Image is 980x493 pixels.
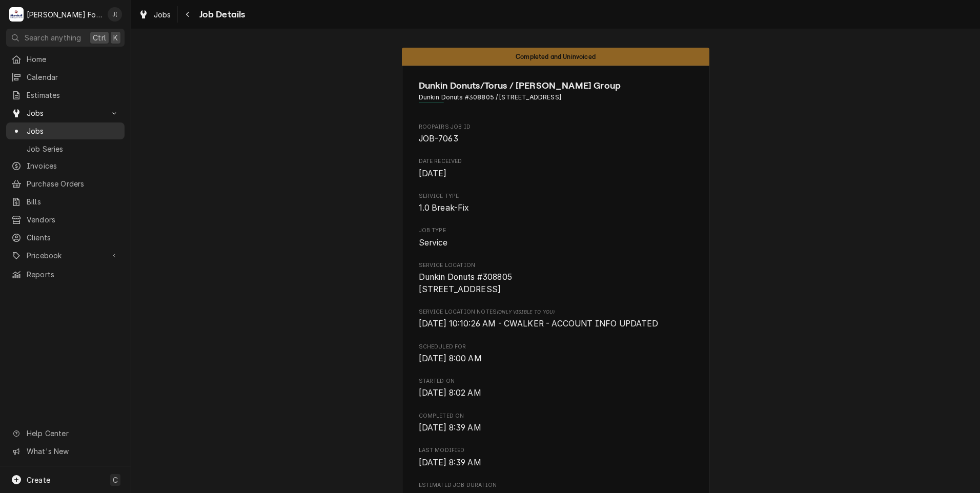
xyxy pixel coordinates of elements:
span: Job Type [419,227,693,235]
span: Service Location [419,261,693,270]
span: Purchase Orders [27,178,119,189]
span: Service Type [419,192,693,200]
a: Go to What's New [6,443,125,460]
span: Create [27,476,50,484]
div: Completed On [419,412,693,434]
button: Navigate back [180,6,196,23]
span: Started On [419,377,693,385]
span: Help Center [27,428,118,439]
div: Job Type [419,227,693,249]
span: Name [419,79,693,93]
div: M [9,7,24,22]
span: Search anything [25,32,81,43]
span: Jobs [27,126,119,136]
span: Bills [27,196,119,207]
span: C [113,475,118,485]
span: Last Modified [419,457,693,469]
div: Last Modified [419,446,693,468]
span: Job Details [196,8,246,22]
span: [DATE] 8:39 AM [419,458,481,467]
span: Started On [419,387,693,399]
span: [object Object] [419,318,693,330]
a: Purchase Orders [6,175,125,192]
span: Service [419,238,448,248]
div: Jeff Debigare (109)'s Avatar [108,7,122,22]
span: Jobs [27,108,104,118]
span: Job Type [419,237,693,249]
a: Go to Jobs [6,105,125,121]
span: Calendar [27,72,119,83]
div: J( [108,7,122,22]
span: (Only Visible to You) [497,309,555,315]
span: Ctrl [93,32,106,43]
a: Home [6,51,125,68]
a: Calendar [6,69,125,86]
span: Address [419,93,693,102]
div: Scheduled For [419,343,693,365]
span: Completed On [419,412,693,420]
span: What's New [27,446,118,457]
div: Service Location [419,261,693,296]
span: Home [27,54,119,65]
span: Scheduled For [419,343,693,351]
div: Service Type [419,192,693,214]
span: Invoices [27,160,119,171]
span: Last Modified [419,446,693,455]
span: [DATE] 10:10:26 AM - CWALKER - ACCOUNT INFO UPDATED [419,319,659,328]
span: Service Location Notes [419,308,693,316]
span: [DATE] 8:02 AM [419,388,481,398]
a: Jobs [134,6,175,23]
div: Marshall Food Equipment Service's Avatar [9,7,24,22]
div: [object Object] [419,308,693,330]
a: Clients [6,229,125,246]
a: Estimates [6,87,125,104]
a: Invoices [6,157,125,174]
span: 1.0 Break-Fix [419,203,469,213]
span: Clients [27,232,119,243]
button: Search anythingCtrlK [6,29,125,47]
span: Pricebook [27,250,104,261]
span: Service Type [419,202,693,214]
a: Go to Pricebook [6,247,125,264]
span: Estimates [27,90,119,100]
a: Job Series [6,140,125,157]
span: Roopairs Job ID [419,133,693,145]
a: Vendors [6,211,125,228]
div: Started On [419,377,693,399]
span: Estimated Job Duration [419,481,693,489]
span: JOB-7063 [419,134,458,143]
div: Status [402,48,709,66]
span: [DATE] 8:00 AM [419,354,482,363]
a: Go to Help Center [6,425,125,442]
span: [DATE] 8:39 AM [419,423,481,433]
span: Roopairs Job ID [419,123,693,131]
span: Completed On [419,422,693,434]
span: [DATE] [419,169,447,178]
span: Date Received [419,168,693,180]
a: Bills [6,193,125,210]
span: Jobs [154,9,171,20]
span: Scheduled For [419,353,693,365]
span: Completed and Uninvoiced [516,53,596,60]
div: Roopairs Job ID [419,123,693,145]
a: Jobs [6,122,125,139]
div: Date Received [419,157,693,179]
div: Client Information [419,79,693,110]
span: K [113,32,118,43]
span: Dunkin Donuts #308805 [STREET_ADDRESS] [419,272,512,294]
a: Reports [6,266,125,283]
span: Reports [27,269,119,280]
div: [PERSON_NAME] Food Equipment Service [27,9,102,20]
span: Service Location [419,271,693,295]
span: Vendors [27,214,119,225]
span: Date Received [419,157,693,166]
span: Job Series [27,143,119,154]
